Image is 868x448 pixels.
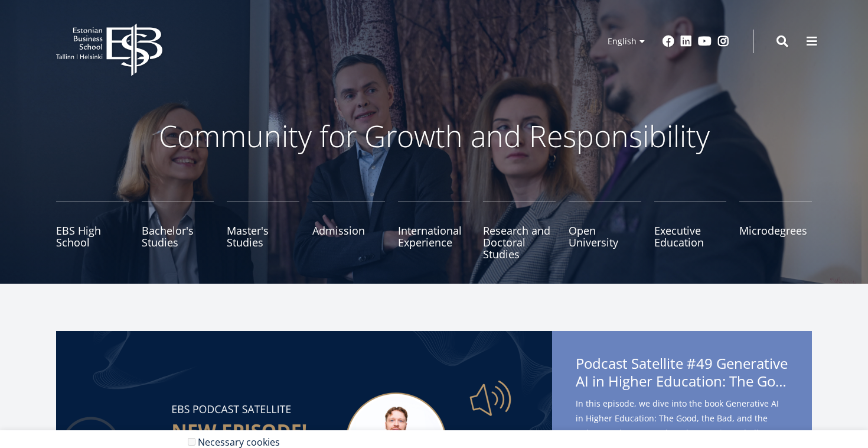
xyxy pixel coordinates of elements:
a: Facebook [663,35,674,47]
a: Admission [312,201,385,260]
a: Master's Studies [227,201,299,260]
a: International Experience [398,201,471,260]
a: Instagram [717,35,729,47]
a: Microdegrees [739,201,812,260]
span: Podcast Satellite #49 Generative [576,355,788,394]
a: EBS High School [56,201,129,260]
a: Open University [569,201,641,260]
span: AI in Higher Education: The Good, the Bad, and the Ugly [576,372,788,390]
a: Research and Doctoral Studies [483,201,556,260]
a: Bachelor's Studies [142,201,214,260]
p: Community for Growth and Responsibility [121,118,747,154]
a: Executive Education [654,201,727,260]
a: Youtube [698,35,712,47]
a: Linkedin [680,35,692,47]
